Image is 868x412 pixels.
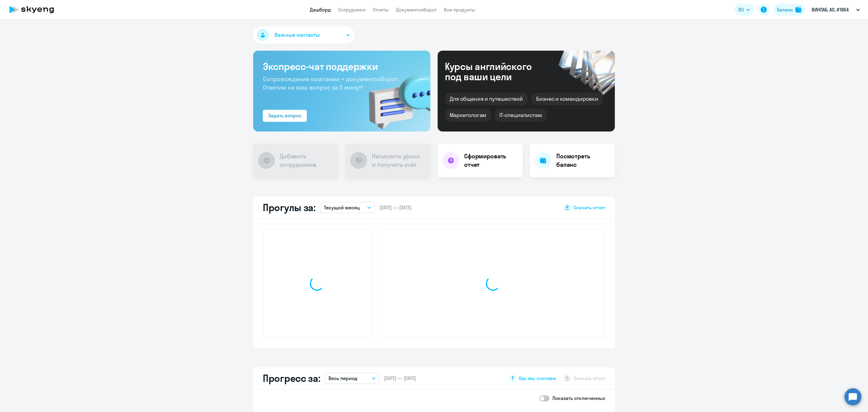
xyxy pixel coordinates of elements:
[280,152,333,169] h4: Добавить сотрудников
[324,204,360,211] p: Текущий месяц
[253,27,354,43] button: Важные контакты
[263,60,421,72] h3: Экспресс-чат поддержки
[360,64,430,132] img: bg-img
[373,7,389,13] a: Отчеты
[495,109,546,122] div: IT-специалистам
[773,4,805,16] button: Балансbalance
[445,109,491,122] div: Маркетологам
[384,375,416,382] span: [DATE] — [DATE]
[574,204,605,211] span: Скачать отчет
[464,152,518,169] h4: Сформировать отчет
[379,204,411,211] span: [DATE] — [DATE]
[275,31,320,39] span: Важные контакты
[325,372,379,384] button: Весь период
[263,372,320,384] h2: Прогресс за:
[738,6,744,13] span: RU
[263,75,399,91] span: Сопровождение компании + документооборот. Ответим на ваш вопрос за 5 минут!
[268,112,301,119] div: Задать вопрос
[263,110,307,122] button: Задать вопрос
[445,93,528,105] div: Для общения и путешествий
[396,7,437,13] a: Документооборот
[329,375,357,382] p: Весь период
[444,7,475,13] a: Все продукты
[531,93,603,105] div: Бизнес и командировки
[310,7,331,13] a: Дашборд
[320,202,375,213] button: Текущий месяц
[338,7,366,13] a: Сотрудники
[777,6,793,13] div: Баланс
[795,7,801,13] img: balance
[552,395,605,402] p: Показать отключенных
[263,201,316,214] h2: Прогулы за:
[809,2,863,17] button: ВИНЛАБ, АО, #1864
[519,375,556,382] span: Как мы считаем
[445,61,548,82] div: Курсы английского под ваши цели
[556,152,610,169] h4: Посмотреть баланс
[734,4,754,16] button: RU
[812,6,849,13] p: ВИНЛАБ, АО, #1864
[372,152,424,169] h4: Начислить уроки и получить счёт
